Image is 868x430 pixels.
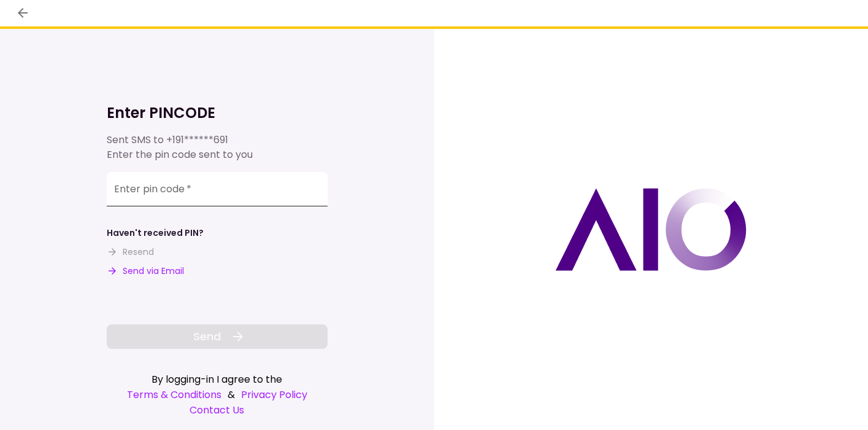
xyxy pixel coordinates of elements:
[107,246,154,259] button: Resend
[127,387,221,402] a: Terms & Conditions
[107,372,328,387] div: By logging-in I agree to the
[241,387,307,402] a: Privacy Policy
[193,328,221,345] span: Send
[107,133,328,162] div: Sent SMS to Enter the pin code sent to you
[107,324,328,349] button: Send
[107,265,184,278] button: Send via Email
[107,227,204,240] div: Haven't received PIN?
[12,2,33,23] button: back
[107,387,328,402] div: &
[107,103,328,123] h1: Enter PINCODE
[107,402,328,418] a: Contact Us
[555,188,747,271] img: AIO logo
